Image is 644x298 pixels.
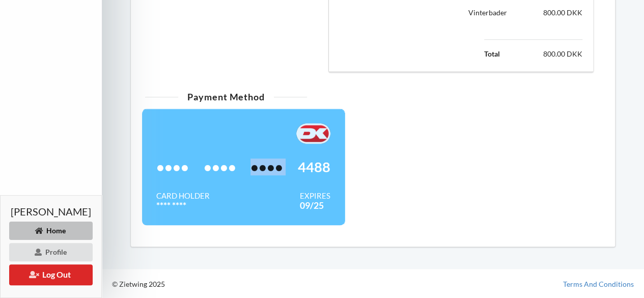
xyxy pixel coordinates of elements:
span: 4488 [298,162,330,172]
div: Card Holder [156,191,210,201]
div: 09/25 [300,201,330,211]
button: Log Out [9,264,93,285]
div: Payment Method [145,92,307,101]
div: Profile [9,243,93,261]
span: •••• [250,162,283,172]
div: Expires [300,191,330,201]
td: 800.00 DKK [516,47,582,61]
div: Vinterbader [461,1,525,25]
span: [PERSON_NAME] [11,206,91,216]
div: 800.00 DKK [525,1,590,25]
span: •••• [204,162,236,172]
a: Terms And Conditions [563,279,634,289]
img: F+AAQC4Rur0ZFP9BwAAAABJRU5ErkJggg== [296,123,330,144]
b: Total [484,49,500,58]
span: •••• [156,162,189,172]
div: Home [9,222,93,240]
